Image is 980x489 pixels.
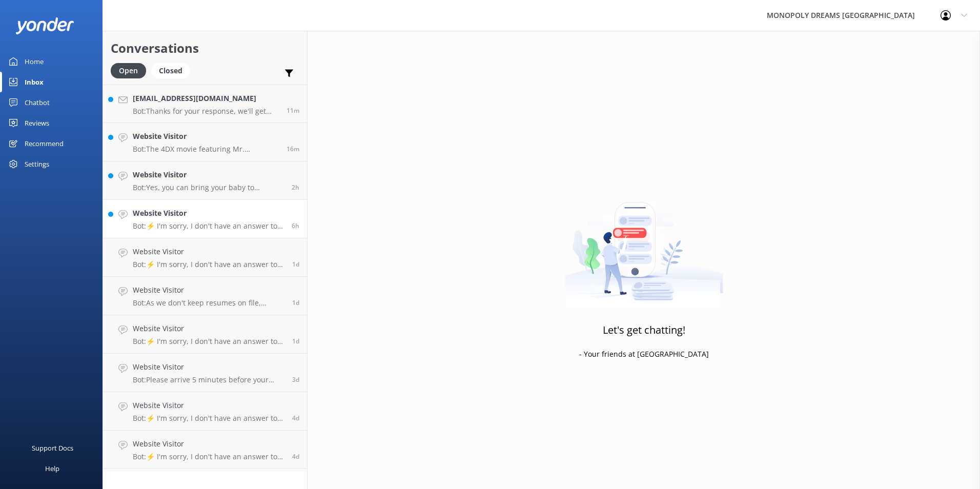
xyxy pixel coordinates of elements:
[25,92,50,113] div: Chatbot
[103,238,307,277] a: Website VisitorBot:⚡ I'm sorry, I don't have an answer to your question. Could you please try rep...
[133,361,284,373] h4: Website Visitor
[292,375,299,384] span: Sep 01 2025 12:14pm (UTC +10:00) Australia/Sydney
[25,133,64,154] div: Recommend
[25,72,44,92] div: Inbox
[25,51,44,72] div: Home
[133,93,279,104] h4: [EMAIL_ADDRESS][DOMAIN_NAME]
[45,458,59,479] div: Help
[292,414,299,422] span: Aug 31 2025 12:31pm (UTC +10:00) Australia/Sydney
[133,169,284,180] h4: Website Visitor
[133,284,284,296] h4: Website Visitor
[292,452,299,461] span: Aug 31 2025 09:29am (UTC +10:00) Australia/Sydney
[133,183,284,192] p: Bot: Yes, you can bring your baby to MONOPOLY DREAMS [GEOGRAPHIC_DATA]. Children aged [DEMOGRAPHI...
[579,349,709,360] p: - Your friends at [GEOGRAPHIC_DATA]
[603,322,685,338] h3: Let's get chatting!
[292,298,299,307] span: Sep 02 2025 09:25pm (UTC +10:00) Australia/Sydney
[111,38,299,58] h2: Conversations
[133,323,284,334] h4: Website Visitor
[103,354,307,392] a: Website VisitorBot:Please arrive 5 minutes before your entry time. If you're running later than y...
[103,85,307,123] a: [EMAIL_ADDRESS][DOMAIN_NAME]Bot:Thanks for your response, we'll get back to you as soon as we can...
[103,161,307,200] a: Website VisitorBot:Yes, you can bring your baby to MONOPOLY DREAMS [GEOGRAPHIC_DATA]. Children ag...
[133,375,284,384] p: Bot: Please arrive 5 minutes before your entry time. If you're running later than your session ti...
[133,145,279,154] p: Bot: The 4DX movie featuring Mr. Monopoly and [PERSON_NAME] on an adventure around [GEOGRAPHIC_DA...
[111,63,146,78] div: Open
[133,438,284,450] h4: Website Visitor
[133,337,284,346] p: Bot: ⚡ I'm sorry, I don't have an answer to your question. Could you please try rephrasing your q...
[32,438,73,458] div: Support Docs
[133,298,284,308] p: Bot: As we don't keep resumes on file, please check our website for the latest openings: [DOMAIN_...
[133,107,279,116] p: Bot: Thanks for your response, we'll get back to you as soon as we can during opening hours.
[103,123,307,161] a: Website VisitorBot:The 4DX movie featuring Mr. Monopoly and [PERSON_NAME] on an adventure around ...
[287,106,299,115] span: Sep 04 2025 03:54pm (UTC +10:00) Australia/Sydney
[133,246,284,257] h4: Website Visitor
[103,315,307,354] a: Website VisitorBot:⚡ I'm sorry, I don't have an answer to your question. Could you please try rep...
[103,277,307,315] a: Website VisitorBot:As we don't keep resumes on file, please check our website for the latest open...
[151,65,195,76] a: Closed
[25,154,49,174] div: Settings
[133,208,284,219] h4: Website Visitor
[292,183,299,192] span: Sep 04 2025 01:09pm (UTC +10:00) Australia/Sydney
[133,131,279,142] h4: Website Visitor
[292,221,299,230] span: Sep 04 2025 10:05am (UTC +10:00) Australia/Sydney
[292,337,299,345] span: Sep 02 2025 07:09pm (UTC +10:00) Australia/Sydney
[133,400,284,411] h4: Website Visitor
[565,180,723,309] img: artwork of a man stealing a conversation from at giant smartphone
[133,260,284,269] p: Bot: ⚡ I'm sorry, I don't have an answer to your question. Could you please try rephrasing your q...
[103,200,307,238] a: Website VisitorBot:⚡ I'm sorry, I don't have an answer to your question. Could you please try rep...
[15,17,74,34] img: yonder-white-logo.png
[133,452,284,461] p: Bot: ⚡ I'm sorry, I don't have an answer to your question. Could you please try rephrasing your q...
[133,221,284,231] p: Bot: ⚡ I'm sorry, I don't have an answer to your question. Could you please try rephrasing your q...
[151,63,190,78] div: Closed
[103,392,307,431] a: Website VisitorBot:⚡ I'm sorry, I don't have an answer to your question. Could you please try rep...
[111,65,151,76] a: Open
[103,431,307,469] a: Website VisitorBot:⚡ I'm sorry, I don't have an answer to your question. Could you please try rep...
[287,145,299,153] span: Sep 04 2025 03:50pm (UTC +10:00) Australia/Sydney
[133,414,284,423] p: Bot: ⚡ I'm sorry, I don't have an answer to your question. Could you please try rephrasing your q...
[25,113,49,133] div: Reviews
[292,260,299,269] span: Sep 03 2025 09:36am (UTC +10:00) Australia/Sydney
